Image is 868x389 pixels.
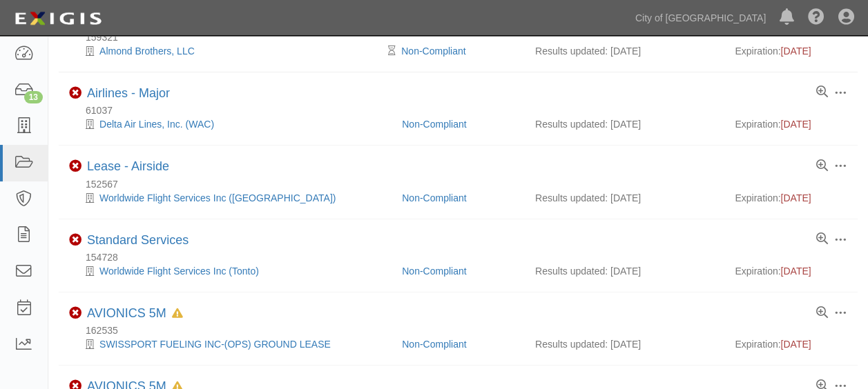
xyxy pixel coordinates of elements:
i: Help Center - Complianz [808,10,824,26]
div: Lease - Airside [87,159,169,174]
div: AVIONICS 5M [87,306,183,321]
div: Expiration: [735,191,847,205]
a: SWISSPORT FUELING INC-(OPS) GROUND LEASE [99,339,331,350]
a: Non-Compliant [402,119,466,130]
div: Expiration: [735,264,847,278]
a: Non-Compliant [402,266,466,277]
div: Results updated: [DATE] [535,191,714,205]
a: Almond Brothers, LLC [99,46,195,57]
i: Pending Review [388,46,396,56]
a: Worldwide Flight Services Inc ([GEOGRAPHIC_DATA]) [99,192,336,203]
a: View results summary [816,307,828,319]
div: Results updated: [DATE] [535,337,714,351]
div: 152567 [69,177,858,191]
img: logo-5460c22ac91f19d4615b14bd174203de0afe785f0fc80cf4dbbc73dc1793850b.png [10,6,106,31]
i: Non-Compliant [69,160,81,172]
div: Results updated: [DATE] [535,44,714,58]
i: Non-Compliant [69,234,81,246]
a: Standard Services [87,233,189,247]
a: View results summary [816,233,828,246]
span: [DATE] [780,266,811,277]
div: Airlines - Major [87,86,170,101]
div: SWISSPORT FUELING INC-(OPS) GROUND LEASE [69,337,392,351]
a: Airlines - Major [87,86,170,100]
div: 162535 [69,323,858,337]
div: 159321 [69,30,858,44]
span: [DATE] [780,339,811,350]
div: 154728 [69,250,858,264]
a: AVIONICS 5M [87,306,166,320]
div: Worldwide Flight Services Inc (Tonto) [69,264,392,278]
a: Lease - Airside [87,159,169,173]
a: Non-Compliant [401,46,465,57]
div: 61037 [69,103,858,117]
a: View results summary [816,160,828,172]
a: Worldwide Flight Services Inc (Tonto) [99,266,259,277]
a: Non-Compliant [402,192,466,203]
a: Non-Compliant [402,339,466,350]
i: Non-Compliant [69,87,81,99]
div: Almond Brothers, LLC [69,44,392,58]
a: City of [GEOGRAPHIC_DATA] [628,4,773,32]
span: [DATE] [780,119,811,130]
div: Results updated: [DATE] [535,117,714,131]
i: In Default since 06/21/2025 [172,309,183,319]
a: View results summary [816,86,828,99]
div: Delta Air Lines, Inc. (WAC) [69,117,392,131]
span: [DATE] [780,46,811,57]
span: [DATE] [780,192,811,203]
div: Expiration: [735,44,847,58]
div: Standard Services [87,233,189,248]
a: Delta Air Lines, Inc. (WAC) [99,119,214,130]
div: 13 [24,91,43,103]
div: Worldwide Flight Services Inc (WAC) [69,191,392,205]
i: Non-Compliant [69,307,81,319]
div: Results updated: [DATE] [535,264,714,278]
div: Expiration: [735,337,847,351]
div: Expiration: [735,117,847,131]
